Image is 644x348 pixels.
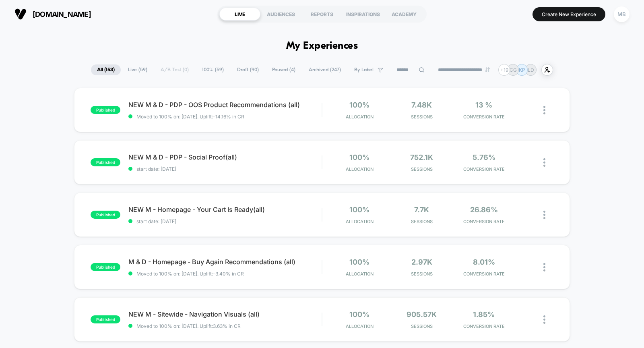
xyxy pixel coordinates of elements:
span: Allocation [346,114,374,120]
span: 752.1k [410,153,433,162]
button: MB [611,6,632,23]
img: close [543,315,545,324]
span: 8.01% [473,258,495,266]
span: 100% [349,258,369,266]
div: AUDIENCES [260,8,301,21]
span: All ( 153 ) [91,64,121,75]
span: NEW M & D - PDP - Social Proof(all) [128,153,322,161]
h1: My Experiences [286,40,358,52]
span: Sessions [392,219,451,224]
span: CONVERSION RATE [455,271,513,277]
p: LD [528,67,534,73]
span: Sessions [392,271,451,277]
button: [DOMAIN_NAME] [12,8,93,21]
span: CONVERSION RATE [455,114,513,120]
span: 100% [349,310,369,319]
div: INSPIRATIONS [343,8,384,21]
span: Sessions [392,166,451,172]
span: published [91,263,120,271]
img: close [543,158,545,167]
span: CONVERSION RATE [455,323,513,329]
div: + 19 [498,64,510,76]
button: Create New Experience [533,7,605,21]
span: Allocation [346,166,374,172]
img: Visually logo [14,8,27,20]
span: 2.97k [411,258,432,266]
div: ACADEMY [384,8,425,21]
span: published [91,106,120,114]
span: 100% ( 59 ) [196,64,230,75]
div: MB [614,6,630,22]
span: Archived ( 247 ) [303,64,347,75]
span: 100% [349,205,369,214]
span: Sessions [392,114,451,120]
span: NEW M - Sitewide - Navigation Visuals (all) [128,310,322,318]
span: 1.85% [473,310,495,319]
span: Live ( 59 ) [122,64,153,75]
span: Moved to 100% on: [DATE] . Uplift: 3.63% in CR [136,323,241,329]
span: published [91,211,120,219]
div: REPORTS [301,8,343,21]
span: Allocation [346,323,374,329]
span: Moved to 100% on: [DATE] . Uplift: -3.40% in CR [136,271,244,277]
span: 100% [349,153,369,162]
span: 7.7k [414,205,429,214]
span: 5.76% [473,153,495,162]
span: start date: [DATE] [128,166,322,172]
img: close [543,211,545,219]
img: close [543,106,545,114]
span: start date: [DATE] [128,218,322,224]
span: 7.48k [411,101,432,109]
span: By Label [354,67,374,73]
span: 100% [349,101,369,109]
span: published [91,158,120,166]
span: Allocation [346,219,374,224]
span: 13 % [475,101,492,109]
div: LIVE [219,8,260,21]
span: 26.86% [470,205,498,214]
span: Sessions [392,323,451,329]
img: end [485,67,490,72]
span: Moved to 100% on: [DATE] . Uplift: -14.16% in CR [136,114,244,120]
span: 905.57k [407,310,437,319]
p: CG [510,67,517,73]
span: Paused ( 4 ) [266,64,301,75]
span: [DOMAIN_NAME] [33,10,91,19]
span: Allocation [346,271,374,277]
span: Draft ( 90 ) [231,64,265,75]
span: published [91,315,120,323]
p: KP [519,67,525,73]
span: NEW M - Homepage - Your Cart Is Ready(all) [128,205,322,213]
span: CONVERSION RATE [455,166,513,172]
span: NEW M & D - PDP - OOS Product Recommendations (all) [128,101,322,109]
span: CONVERSION RATE [455,219,513,224]
span: M & D - Homepage - Buy Again Recommendations (all) [128,258,322,266]
img: close [543,263,545,271]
